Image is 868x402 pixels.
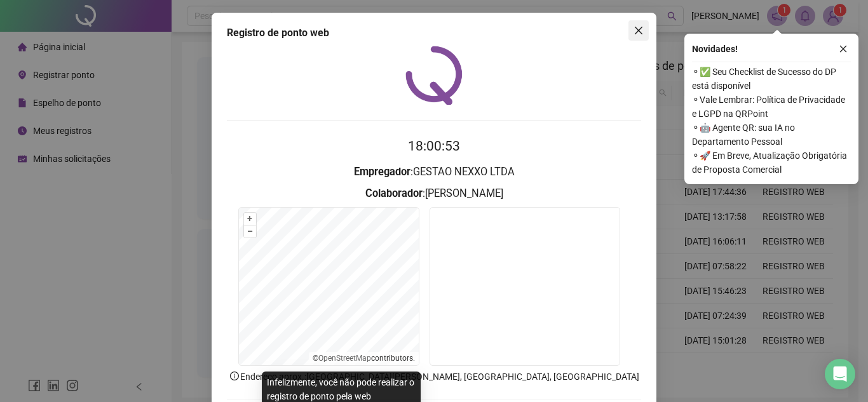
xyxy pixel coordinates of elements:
strong: Colaborador [365,187,423,199]
span: ⚬ 🤖 Agente QR: sua IA no Departamento Pessoal [692,121,851,149]
h3: : [PERSON_NAME] [227,185,641,202]
span: close [839,44,848,53]
button: – [244,225,256,238]
div: Open Intercom Messenger [825,359,855,389]
strong: Empregador [354,166,410,178]
h3: : GESTAO NEXXO LTDA [227,164,641,180]
span: close [634,25,644,36]
div: Registro de ponto web [227,25,641,41]
span: ⚬ ✅ Seu Checklist de Sucesso do DP está disponível [692,65,851,93]
button: Close [628,20,649,41]
p: Endereço aprox. : [GEOGRAPHIC_DATA][PERSON_NAME], [GEOGRAPHIC_DATA], [GEOGRAPHIC_DATA] [227,370,641,384]
span: ⚬ 🚀 Em Breve, Atualização Obrigatória de Proposta Comercial [692,149,851,177]
span: info-circle [229,370,240,382]
img: QRPoint [405,46,463,105]
li: © contributors. [313,354,415,363]
span: ⚬ Vale Lembrar: Política de Privacidade e LGPD na QRPoint [692,93,851,121]
span: Novidades ! [692,42,738,56]
a: OpenStreetMap [318,354,371,363]
time: 18:00:53 [408,138,460,154]
button: + [244,213,256,225]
